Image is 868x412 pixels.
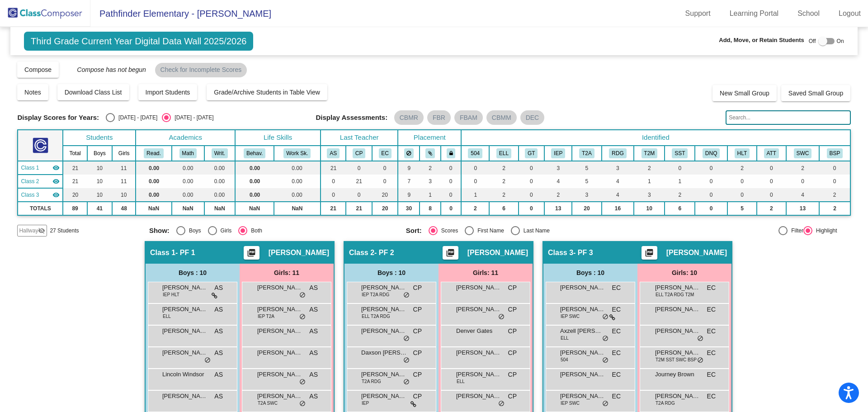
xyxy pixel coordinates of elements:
td: 1 [420,188,441,202]
span: Add, Move, or Retain Students [719,36,804,45]
td: 0 [519,175,545,188]
mat-chip: CBMM [486,110,517,125]
span: EC [707,305,716,314]
span: 27 Students [50,227,79,235]
span: - PF 2 [374,248,394,257]
mat-chip: FBR [427,110,451,125]
td: 0 [819,161,850,175]
span: CP [508,283,517,293]
td: NaN [235,202,274,215]
div: Both [247,227,262,235]
span: Class 3 [21,191,39,199]
span: EC [612,327,621,336]
mat-chip: CBMR [394,110,424,125]
td: 4 [544,175,572,188]
button: Print Students Details [642,246,657,260]
span: AS [309,283,318,293]
th: English Language Learner [489,146,518,161]
th: Life Skills [235,130,321,146]
div: [DATE] - [DATE] [171,114,213,122]
span: - PF 1 [175,248,195,257]
span: EC [707,283,716,293]
td: 0.00 [235,188,274,202]
td: 89 [63,202,87,215]
span: [PERSON_NAME] [467,248,528,257]
mat-chip: DEC [520,110,545,125]
td: 21 [346,202,372,215]
a: School [790,6,827,21]
mat-chip: FBAM [454,110,483,125]
span: [PERSON_NAME] [655,283,700,292]
span: Class 3 [548,248,573,257]
mat-icon: picture_as_pdf [644,248,655,261]
button: DNQ [703,148,720,158]
div: Boys : 10 [344,264,439,282]
td: 10 [87,188,112,202]
span: [PERSON_NAME] [666,248,727,257]
td: Emily Courtney - PF 3 [18,188,63,202]
td: 0 [372,161,398,175]
td: 21 [63,161,87,175]
button: ATT [764,148,779,158]
span: [PERSON_NAME] [162,327,208,336]
th: Health Issues/Concerns [727,146,757,161]
td: 11 [112,175,136,188]
span: Display Scores for Years: [17,114,99,122]
td: 5 [572,161,601,175]
td: 0 [461,175,489,188]
td: 0.00 [136,188,171,202]
button: HLT [735,148,750,158]
span: Saved Small Group [788,90,843,97]
span: IEP HLT [163,291,179,298]
td: 0 [321,175,346,188]
td: 1 [634,175,665,188]
span: [PERSON_NAME] [257,283,302,292]
span: IEP SWC [561,313,580,320]
span: [PERSON_NAME] [269,248,329,257]
span: [PERSON_NAME] [560,305,605,314]
span: [PERSON_NAME] [456,348,501,357]
td: 0.00 [204,175,236,188]
button: Notes [17,84,48,100]
button: Read. [144,148,164,158]
button: Print Students Details [244,246,259,260]
td: 7 [398,175,420,188]
td: 0 [519,188,545,202]
td: 41 [87,202,112,215]
span: [PERSON_NAME] [560,348,605,357]
td: 16 [602,202,634,215]
td: 6 [489,202,518,215]
td: 0 [819,175,850,188]
span: ELL T2A RDG T2M [656,291,694,298]
td: 0 [346,161,372,175]
td: 2 [544,188,572,202]
span: AS [309,348,318,358]
mat-icon: visibility [52,178,60,185]
span: do_not_disturb_alt [299,313,306,321]
th: Reading Improvement (2B) at some point in the 2024-25 school year [602,146,634,161]
td: 4 [786,188,820,202]
span: Compose [24,66,52,73]
span: AS [214,327,223,336]
span: ELL T2A RDG [362,313,390,320]
td: 0 [372,175,398,188]
span: [PERSON_NAME] [361,305,406,314]
span: do_not_disturb_alt [403,292,410,299]
td: 21 [63,175,87,188]
td: 2 [819,188,850,202]
span: Off [809,37,816,45]
td: NaN [136,202,171,215]
span: AS [214,348,223,358]
span: Class 1 [21,164,39,172]
td: 0.00 [204,188,236,202]
mat-icon: visibility [52,164,60,171]
th: SST Process was initiated or continued this year [665,146,695,161]
th: Identified [461,130,850,146]
td: 0.00 [274,175,321,188]
td: 0.00 [172,188,204,202]
td: 0.00 [136,175,171,188]
div: Boys : 10 [543,264,637,282]
button: Work Sk. [283,148,311,158]
th: Keep with teacher [441,146,461,161]
input: Search... [726,110,850,125]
